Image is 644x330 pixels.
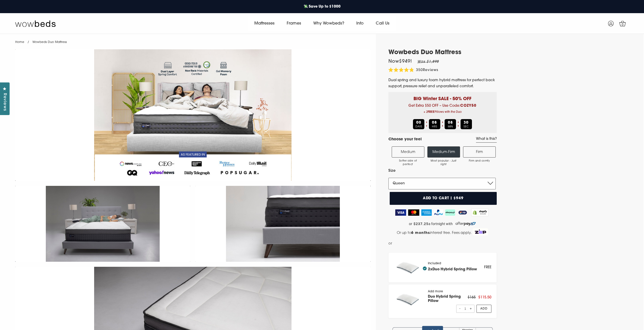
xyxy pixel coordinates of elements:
[468,296,476,299] span: $165
[469,305,472,312] span: +
[392,109,493,115] span: + 2 Pillows with the Duo
[445,119,456,129] div: MIN
[307,16,350,31] a: Why Wowbeds?
[432,268,477,271] a: Duo Hybrid Spring Pillow
[616,17,629,30] a: 0
[478,296,491,299] span: $115.50
[416,68,423,72] span: 350
[1,93,8,111] span: Reviews
[397,231,472,235] span: Or up to interest free. Fees apply.
[395,209,406,216] img: Visa Logo
[473,228,488,235] img: Zip Logo
[423,267,477,272] h4: 2x
[423,68,438,72] span: Reviews
[350,16,370,31] a: Info
[457,209,468,216] img: ZipPay Logo
[408,209,420,216] img: MasterCard Logo
[620,22,625,27] span: 0
[484,264,491,271] div: FREE
[428,222,453,226] span: a fortnight with
[32,41,67,44] span: Wowbeds Duo Mattress
[301,2,343,12] a: 💸 Save Up to $1000
[461,119,472,129] div: SEC
[248,16,281,31] a: Mattresses
[15,34,67,47] nav: breadcrumbs
[388,68,439,73] div: 350Reviews
[421,209,432,216] img: American Express Logo
[388,220,497,228] a: or $237.25 a fortnight with
[390,192,497,205] button: Add to cart | $949
[471,209,489,216] img: Shopify secure badge
[392,146,424,158] label: Medium
[411,231,430,235] strong: 6 months
[476,137,497,143] a: What is this?
[392,92,493,102] p: BIG Winter SALE - 50% OFF
[428,262,477,274] div: Included
[388,137,422,143] h4: Choose your feel
[463,146,496,158] label: Firm
[429,119,440,129] div: HRS
[15,20,56,27] img: Wow Beds Logo
[416,121,421,125] b: 00
[428,295,461,303] a: Duo Hybrid Spring Pillow
[394,258,423,277] img: pillow_140x.png
[460,104,476,108] b: COZY50
[413,119,424,129] div: DAYS
[459,305,462,312] span: -
[476,305,491,313] a: Add
[427,146,460,158] label: Medium-Firm
[281,16,307,31] a: Frames
[428,290,467,313] div: Add more
[393,240,496,248] iframe: PayPal Message 1
[428,111,435,114] b: FREE
[432,121,437,125] b: 08
[413,222,428,226] strong: $237.25
[15,41,24,44] a: Home
[392,104,493,115] span: Get Extra $50 OFF – Use Code:
[388,240,392,247] span: or
[409,222,412,226] span: or
[388,49,497,56] h1: Wowbeds Duo Mattress
[388,78,495,88] span: Dual spring and luxury foam hybrid mattress for perfect back support, pressure relief and unparal...
[430,159,457,166] span: Most popular - Just right
[388,168,496,174] label: Size
[464,121,469,125] b: 30
[448,121,453,125] b: 08
[434,209,443,216] img: PayPal Logo
[394,290,423,309] img: pillow_140x.png
[417,60,439,64] em: Was $1,898
[394,159,422,166] span: Softer side of perfect
[388,59,412,64] span: Now $949 !
[466,159,493,163] span: Firm and comfy
[445,209,455,216] img: AfterPay Logo
[28,41,29,44] span: /
[370,16,396,31] a: Call Us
